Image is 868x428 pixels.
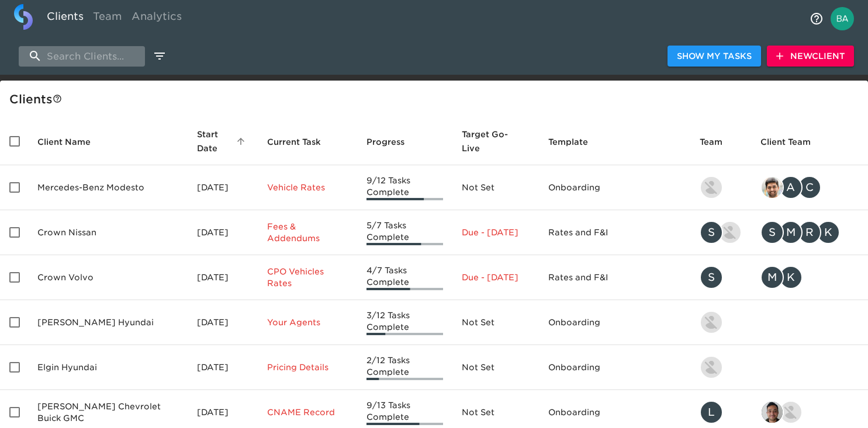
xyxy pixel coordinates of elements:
span: Show My Tasks [677,49,752,64]
img: austin@roadster.com [720,222,741,243]
p: Your Agents [267,316,347,328]
img: logo [14,4,33,30]
div: L [700,401,723,424]
p: Vehicle Rates [267,182,347,193]
td: Elgin Hyundai [28,345,188,390]
div: S [700,221,723,244]
div: K [817,221,840,244]
td: Not Set [452,345,538,390]
div: S [700,266,723,289]
span: Client Team [760,135,826,149]
td: Onboarding [539,165,690,210]
div: S [760,221,784,244]
td: Onboarding [539,345,690,390]
div: kevin.lo@roadster.com [700,311,742,334]
span: New Client [776,49,845,64]
div: leland@roadster.com [700,401,742,424]
p: Fees & Addendums [267,221,347,244]
p: Pricing Details [267,361,347,373]
td: Onboarding [539,300,690,345]
td: Crown Volvo [28,255,188,300]
span: Calculated based on the start date and the duration of all Tasks contained in this Hub. [462,127,514,155]
td: [PERSON_NAME] Hyundai [28,300,188,345]
a: Analytics [127,4,186,33]
div: savannah@roadster.com, austin@roadster.com [700,221,742,244]
div: mcooley@crowncars.com, kwilson@crowncars.com [760,266,859,289]
td: [DATE] [188,255,258,300]
td: 4/7 Tasks Complete [357,255,453,300]
td: Not Set [452,165,538,210]
p: Due - [DATE] [462,272,529,283]
div: M [760,266,784,289]
div: kevin.lo@roadster.com [700,356,742,379]
div: R [798,221,821,244]
img: Profile [831,7,854,30]
div: sparent@crowncars.com, mcooley@crowncars.com, rrobins@crowncars.com, kwilson@crowncars.com [760,221,859,244]
td: [DATE] [188,210,258,255]
div: Client s [9,90,863,109]
td: Rates and F&I [539,210,690,255]
span: Client Name [37,135,106,149]
svg: This is a list of all of your clients and clients shared with you [53,94,62,103]
img: sai@simplemnt.com [762,402,783,423]
img: sandeep@simplemnt.com [762,177,783,198]
button: notifications [803,5,831,33]
button: Show My Tasks [668,46,761,67]
td: Not Set [452,300,538,345]
td: 9/12 Tasks Complete [357,165,453,210]
div: sai@simplemnt.com, nikko.foster@roadster.com [760,401,859,424]
td: 5/7 Tasks Complete [357,210,453,255]
img: kevin.lo@roadster.com [701,357,722,378]
td: 3/12 Tasks Complete [357,300,453,345]
span: Template [548,135,603,149]
div: A [779,176,803,199]
span: Start Date [197,127,248,155]
input: search [19,46,145,67]
p: CNAME Record [267,406,347,418]
span: Target Go-Live [462,127,529,155]
img: nikko.foster@roadster.com [780,402,801,423]
a: Clients [42,4,88,33]
td: Rates and F&I [539,255,690,300]
img: kevin.lo@roadster.com [701,312,722,333]
div: K [779,266,803,289]
p: CPO Vehicles Rates [267,266,347,289]
p: Due - [DATE] [462,227,529,238]
td: Crown Nissan [28,210,188,255]
td: [DATE] [188,165,258,210]
div: sandeep@simplemnt.com, angelique.nurse@roadster.com, clayton.mandel@roadster.com [760,176,859,199]
div: C [798,176,821,199]
td: [DATE] [188,345,258,390]
td: [DATE] [188,300,258,345]
div: savannah@roadster.com [700,266,742,289]
span: This is the next Task in this Hub that should be completed [267,135,321,149]
span: Team [700,135,738,149]
td: 2/12 Tasks Complete [357,345,453,390]
span: Progress [366,135,420,149]
a: Team [88,4,127,33]
button: edit [150,46,170,66]
div: M [779,221,803,244]
span: Current Task [267,135,336,149]
button: NewClient [767,46,854,67]
td: Mercedes-Benz Modesto [28,165,188,210]
div: kevin.lo@roadster.com [700,176,742,199]
img: kevin.lo@roadster.com [701,177,722,198]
